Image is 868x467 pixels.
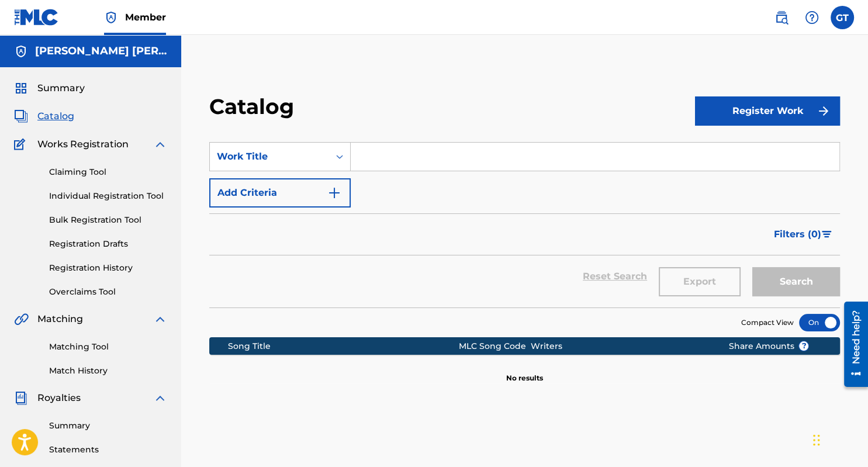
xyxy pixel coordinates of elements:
[37,109,74,123] span: Catalog
[805,11,819,25] img: help
[37,81,85,95] span: Summary
[799,341,808,351] span: ?
[531,340,711,352] div: Writers
[14,44,28,58] img: Accounts
[37,391,81,405] span: Royalties
[14,109,74,123] a: CatalogCatalog
[209,142,840,307] form: Search Form
[125,11,166,24] span: Member
[770,6,793,29] a: Public Search
[774,227,821,241] span: Filters ( 0 )
[37,312,83,326] span: Matching
[209,94,300,120] h2: Catalog
[217,150,322,164] div: Work Title
[831,6,854,29] div: User Menu
[209,178,351,207] button: Add Criteria
[49,420,167,432] a: Summary
[35,44,167,58] h5: GLENFORD Winchester Taylor
[49,286,167,298] a: Overclaims Tool
[104,11,118,25] img: Top Rightsholder
[49,365,167,377] a: Match History
[228,340,459,352] div: Song Title
[800,6,824,29] div: Help
[810,411,868,467] iframe: Chat Widget
[14,391,28,405] img: Royalties
[14,109,28,123] img: Catalog
[153,312,167,326] img: expand
[14,81,28,95] img: Summary
[49,262,167,274] a: Registration History
[835,296,868,393] iframe: Resource Center
[767,220,840,249] button: Filters (0)
[14,81,85,95] a: SummarySummary
[49,444,167,456] a: Statements
[37,137,129,151] span: Works Registration
[813,423,820,458] div: Drag
[153,137,167,151] img: expand
[506,359,543,383] p: No results
[14,137,29,151] img: Works Registration
[817,104,831,118] img: f7272a7cc735f4ea7f67.svg
[153,391,167,405] img: expand
[695,96,840,126] button: Register Work
[49,214,167,226] a: Bulk Registration Tool
[49,238,167,250] a: Registration Drafts
[741,317,794,328] span: Compact View
[822,231,832,238] img: filter
[327,186,341,200] img: 9d2ae6d4665cec9f34b9.svg
[49,341,167,353] a: Matching Tool
[49,166,167,178] a: Claiming Tool
[14,312,29,326] img: Matching
[728,340,809,352] span: Share Amounts
[14,9,59,26] img: MLC Logo
[459,340,531,352] div: MLC Song Code
[774,11,789,25] img: search
[49,190,167,202] a: Individual Registration Tool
